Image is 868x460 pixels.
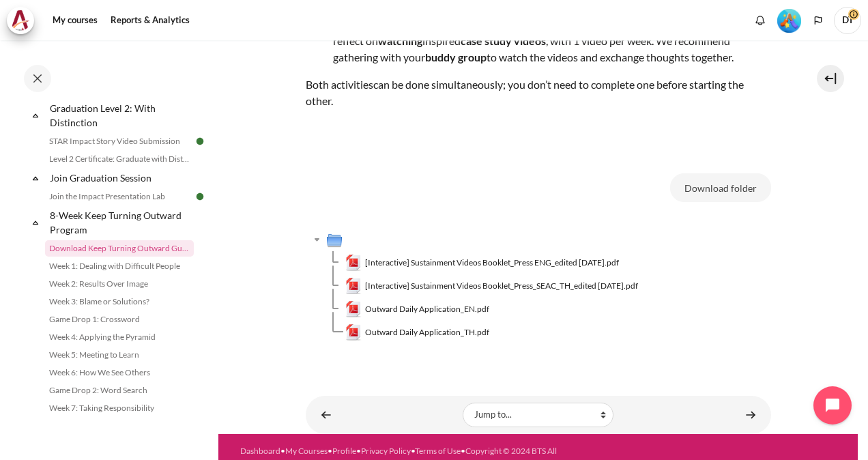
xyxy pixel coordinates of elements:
p: Both activities ; you don’t need to complete one before starting the other. [306,76,771,109]
a: [Interactive] Sustainment Videos Booklet_Press_SEAC_TH_edited July 2023.pdf[Interactive] Sustainm... [345,278,639,294]
a: ◄ Join the Impact Presentation Lab [313,401,340,428]
span: DT [834,7,861,34]
strong: buddy group [425,51,487,63]
a: Week 6: How We See Others [45,364,194,381]
a: Game Drop 1: Crossword [45,311,194,328]
a: Outward Daily Application_TH.pdfOutward Daily Application_TH.pdf [345,324,490,341]
a: Privacy Policy [361,446,411,456]
a: Level #5 [772,8,807,33]
img: Done [194,190,206,203]
a: Week 2: Results Over Image [45,276,194,292]
a: [Interactive] Sustainment Videos Booklet_Press ENG_edited July 2023.pdf[Interactive] Sustainment ... [345,255,620,271]
a: Terms of Use [415,446,461,456]
span: with 1 video per week [550,34,652,47]
a: Architeck Architeck [7,7,41,34]
div: Show notification window with no new notifications [750,10,770,31]
p: You will use the to reflect on inspired , e recommend gathering with your to watch the videos and... [333,16,771,66]
a: STAR Impact Story Video Submission [45,133,194,149]
span: . W [548,34,667,47]
img: Outward Daily Application_EN.pdf [345,301,362,317]
a: Dashboard [240,446,280,456]
a: Reports & Analytics [106,7,194,34]
a: User menu [834,7,861,34]
a: Week 5: Meeting to Learn [45,347,194,363]
span: Collapse [29,171,42,185]
a: Profile [332,446,356,456]
a: Week 4: Applying the Pyramid [45,329,194,345]
a: Level 2 Certificate: Graduate with Distinction [45,151,194,167]
span: Collapse [29,109,42,122]
a: Join the Impact Presentation Lab [45,188,194,205]
a: Outward Daily Application_EN.pdfOutward Daily Application_EN.pdf [345,301,490,317]
a: Week 8: Living Outward [45,418,194,434]
img: [Interactive] Sustainment Videos Booklet_Press_SEAC_TH_edited July 2023.pdf [345,278,362,294]
a: Week 7: Taking Responsibility [45,400,194,416]
span: Outward Daily Application_EN.pdf [365,303,489,315]
a: Download Keep Turning Outward Guide [45,240,194,257]
a: Game Drop 2: Word Search [45,382,194,399]
strong: watching [378,34,422,47]
a: Week 1: Dealing with Difficult People [45,258,194,274]
button: Languages [808,10,828,31]
a: My courses [48,7,102,34]
img: Level #5 [777,9,801,33]
a: My Courses [285,446,328,456]
img: Outward Daily Application_TH.pdf [345,324,362,341]
span: Collapse [29,216,42,229]
a: Week 3: Blame or Solutions? [45,293,194,310]
button: Download folder [670,173,771,202]
img: [Interactive] Sustainment Videos Booklet_Press ENG_edited July 2023.pdf [345,255,362,271]
a: Week 1: Dealing with Difficult People ► [737,401,764,428]
div: Level #5 [777,8,801,33]
span: can be done simultaneously [373,78,503,91]
img: Done [194,135,206,147]
span: Outward Daily Application_TH.pdf [365,326,489,339]
img: Architeck [11,10,30,31]
strong: case study videos [461,34,546,47]
a: Graduation Level 2: With Distinction [48,99,194,132]
a: Join Graduation Session [48,169,194,187]
span: [Interactive] Sustainment Videos Booklet_Press ENG_edited [DATE].pdf [365,257,619,269]
a: 8-Week Keep Turning Outward Program [48,206,194,239]
span: [Interactive] Sustainment Videos Booklet_Press_SEAC_TH_edited [DATE].pdf [365,280,638,292]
